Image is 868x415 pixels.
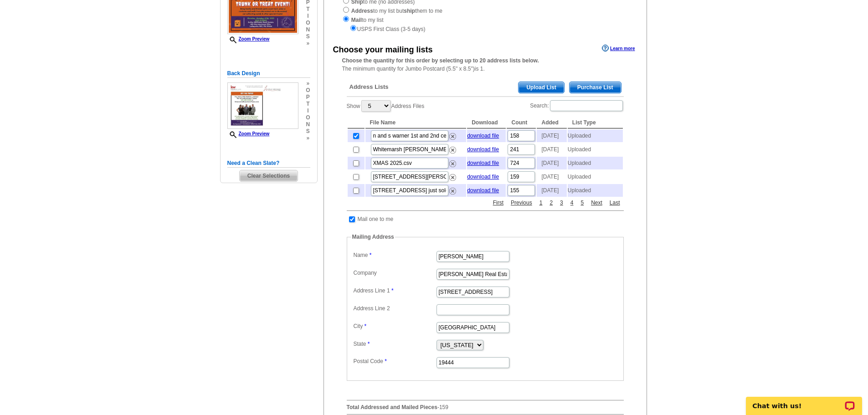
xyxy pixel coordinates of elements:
[537,157,566,169] td: [DATE]
[568,199,576,207] a: 4
[342,24,628,33] div: USPS First Class (3-5 days)
[227,36,270,41] a: Zoom Preview
[404,8,415,14] strong: ship
[354,322,436,330] label: City
[354,251,436,259] label: Name
[227,69,310,78] h5: Back Design
[306,6,310,13] span: t
[568,117,623,128] th: List Type
[306,128,310,135] span: s
[354,304,436,313] label: Address Line 2
[467,133,499,139] a: download file
[306,121,310,128] span: n
[537,170,566,183] td: [DATE]
[354,269,436,277] label: Company
[357,215,394,224] td: Mail one to me
[324,56,647,73] div: The minimum quantity for Jumbo Postcard (5.5" x 8.5")is 1.
[537,117,566,128] th: Added
[227,159,310,168] h5: Need a Clean Slate?
[354,287,436,295] label: Address Line 1
[467,174,499,180] a: download file
[347,99,425,113] label: Show Address Files
[240,170,298,181] span: Clear Selections
[306,80,310,87] span: »
[740,386,868,415] iframe: LiveChat chat widget
[467,187,499,194] a: download file
[361,100,390,112] select: ShowAddress Files
[365,117,467,128] th: File Name
[558,199,565,207] a: 3
[347,404,437,410] strong: Total Addressed and Mailed Pieces
[507,117,536,128] th: Count
[306,33,310,40] span: s
[607,199,622,207] a: Last
[602,45,635,52] a: Learn more
[306,20,310,26] span: o
[349,83,389,91] span: Address Lists
[537,199,545,207] a: 1
[306,40,310,47] span: »
[547,199,555,207] a: 2
[449,133,456,140] img: delete.png
[351,233,395,241] legend: Mailing Address
[467,146,499,153] a: download file
[306,108,310,114] span: i
[449,159,456,165] a: Remove this list
[578,199,586,207] a: 5
[530,99,623,112] label: Search:
[508,199,534,207] a: Previous
[449,174,456,181] img: delete.png
[537,143,566,156] td: [DATE]
[449,145,456,151] a: Remove this list
[306,114,310,121] span: o
[449,147,456,154] img: delete.png
[333,44,433,56] div: Choose your mailing lists
[491,199,506,207] a: First
[439,404,448,410] span: 159
[354,357,436,365] label: Postal Code
[568,170,623,183] td: Uploaded
[568,129,623,142] td: Uploaded
[306,101,310,108] span: t
[519,82,564,93] span: Upload List
[449,188,456,195] img: delete.png
[351,8,373,14] strong: Address
[306,94,310,101] span: p
[449,160,456,167] img: delete.png
[537,129,566,142] td: [DATE]
[227,82,298,129] img: small-thumb.jpg
[467,160,499,166] a: download file
[449,131,456,138] a: Remove this list
[537,184,566,197] td: [DATE]
[568,184,623,197] td: Uploaded
[568,143,623,156] td: Uploaded
[306,13,310,20] span: i
[227,131,270,136] a: Zoom Preview
[550,100,623,111] input: Search:
[351,17,362,23] strong: Mail
[589,199,605,207] a: Next
[342,57,539,64] strong: Choose the quantity for this order by selecting up to 20 address lists below.
[306,135,310,142] span: »
[568,157,623,169] td: Uploaded
[354,340,436,348] label: State
[467,117,506,128] th: Download
[306,87,310,94] span: o
[449,172,456,179] a: Remove this list
[570,82,621,93] span: Purchase List
[306,26,310,33] span: n
[449,186,456,192] a: Remove this list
